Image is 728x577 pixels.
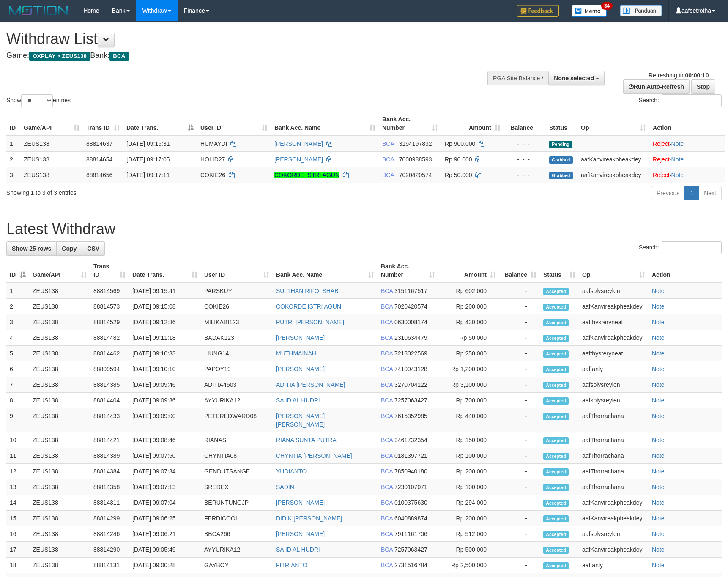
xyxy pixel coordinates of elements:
span: BCA [381,334,393,341]
td: 2 [6,151,20,167]
td: 11 [6,448,29,464]
td: ZEUS138 [29,408,90,432]
div: - - - [507,155,542,164]
span: Grabbed [549,156,573,164]
a: Note [652,484,665,490]
a: SADIN [276,484,294,490]
span: BCA [381,397,393,404]
h1: Withdraw List [6,30,477,47]
span: Copy 3461732354 to clipboard [394,437,427,443]
td: - [499,314,540,330]
a: COKORDE ISTRI AGUN [274,172,339,178]
td: ZEUS138 [20,136,83,152]
td: Rp 200,000 [438,511,499,526]
th: Bank Acc. Name: activate to sort column ascending [271,112,379,136]
span: BCA [381,319,393,325]
a: [PERSON_NAME] [276,499,325,506]
span: BCA [381,468,393,475]
td: 88814389 [90,448,129,464]
span: Accepted [543,350,569,358]
span: Copy 0630008174 to clipboard [394,319,427,325]
span: 88814654 [86,156,112,163]
th: Game/API: activate to sort column ascending [20,112,83,136]
td: ZEUS138 [29,283,90,299]
td: Rp 250,000 [438,346,499,361]
td: ZEUS138 [29,361,90,377]
td: [DATE] 09:07:50 [129,448,201,464]
td: 9 [6,408,29,432]
td: 88814311 [90,495,129,511]
td: - [499,393,540,408]
span: BCA [381,484,393,490]
td: 88814404 [90,393,129,408]
td: - [499,377,540,393]
td: Rp 3,100,000 [438,377,499,393]
span: Accepted [543,413,569,420]
span: Copy 7020420574 to clipboard [394,303,427,310]
a: Note [652,437,665,443]
span: Accepted [543,468,569,476]
a: [PERSON_NAME] [PERSON_NAME] [276,413,325,428]
span: Copy 3151167517 to clipboard [394,287,427,294]
td: aafThorrachana [579,479,649,495]
span: Copy 7230107071 to clipboard [394,484,427,490]
span: Refreshing in: [649,72,709,79]
span: Accepted [543,500,569,507]
input: Search: [662,94,722,107]
span: BCA [381,452,393,459]
span: None selected [554,75,594,82]
span: Copy 7410943128 to clipboard [394,366,427,372]
td: 88814569 [90,283,129,299]
span: Accepted [543,453,569,460]
td: PAPOY19 [201,361,273,377]
span: Accepted [543,397,569,405]
th: Game/API: activate to sort column ascending [29,259,90,283]
th: User ID: activate to sort column ascending [201,259,273,283]
a: Note [652,366,665,372]
span: Copy 3194197832 to clipboard [399,140,432,147]
th: Status: activate to sort column ascending [540,259,579,283]
td: [DATE] 09:07:04 [129,495,201,511]
span: BCA [382,140,394,147]
td: 15 [6,511,29,526]
td: PARSKUY [201,283,273,299]
td: aafKanvireakpheakdey [579,330,649,346]
td: Rp 1,200,000 [438,361,499,377]
img: Feedback.jpg [517,5,559,17]
span: [DATE] 09:17:05 [126,156,170,163]
a: Note [652,413,665,419]
a: DIDIK [PERSON_NAME] [276,515,342,522]
td: 7 [6,377,29,393]
a: Note [652,562,665,569]
td: · [649,136,725,152]
strong: 00:00:10 [685,72,709,79]
th: Amount: activate to sort column ascending [441,112,504,136]
td: [DATE] 09:15:41 [129,283,201,299]
td: aafThorrachana [579,464,649,479]
td: Rp 430,000 [438,314,499,330]
th: Balance: activate to sort column ascending [499,259,540,283]
span: BCA [381,303,393,310]
td: 88814384 [90,464,129,479]
a: Note [652,381,665,388]
span: Pending [549,141,572,148]
a: Previous [651,186,685,200]
td: 88814385 [90,377,129,393]
td: aafthysreryneat [579,346,649,361]
td: [DATE] 09:10:33 [129,346,201,361]
input: Search: [662,241,722,254]
span: BCA [382,156,394,163]
a: Note [652,499,665,506]
th: Action [649,112,725,136]
span: 88814637 [86,140,112,147]
a: Show 25 rows [6,241,57,256]
span: BCA [381,366,393,372]
a: YUDIANTO [276,468,307,475]
td: 88814358 [90,479,129,495]
td: ADITIA4503 [201,377,273,393]
span: BCA [381,515,393,522]
a: Reject [653,156,670,163]
td: 88814529 [90,314,129,330]
td: aafThorrachana [579,432,649,448]
span: BCA [381,437,393,443]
